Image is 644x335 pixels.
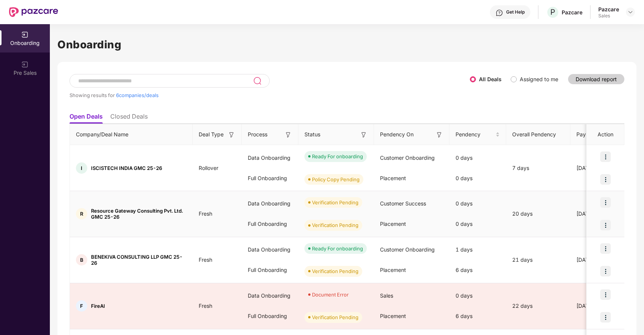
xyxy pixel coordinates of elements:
[449,306,506,326] div: 6 days
[360,131,368,139] img: svg+xml;base64,PHN2ZyB3aWR0aD0iMTYiIGhlaWdodD0iMTYiIHZpZXdCb3g9IjAgMCAxNiAxNiIgZmlsbD0ibm9uZSIgeG...
[550,8,555,17] span: P
[312,267,358,275] div: Verification Pending
[449,148,506,168] div: 0 days
[116,92,159,98] span: 6 companies/deals
[193,303,218,309] span: Fresh
[506,124,570,145] th: Overall Pendency
[21,61,29,68] img: svg+xml;base64,PHN2ZyB3aWR0aD0iMjAiIGhlaWdodD0iMjAiIHZpZXdCb3g9IjAgMCAyMCAyMCIgZmlsbD0ibm9uZSIgeG...
[380,246,435,253] span: Customer Onboarding
[568,74,624,84] button: Download report
[436,131,443,139] img: svg+xml;base64,PHN2ZyB3aWR0aD0iMTYiIGhlaWdodD0iMTYiIHZpZXdCb3g9IjAgMCAxNiAxNiIgZmlsbD0ibm9uZSIgeG...
[76,254,87,266] div: B
[248,130,267,139] span: Process
[600,197,611,208] img: icon
[600,220,611,230] img: icon
[91,254,187,266] span: BENEKIVA CONSULTING LLP GMC 25-26
[91,303,105,309] span: FireAI
[600,312,611,323] img: icon
[380,221,406,227] span: Placement
[312,153,363,160] div: Ready For onboarding
[600,151,611,162] img: icon
[380,154,435,161] span: Customer Onboarding
[496,9,503,17] img: svg+xml;base64,PHN2ZyBpZD0iSGVscC0zMngzMiIgeG1sbnM9Imh0dHA6Ly93d3cudzMub3JnLzIwMDAvc3ZnIiB3aWR0aD...
[312,176,360,183] div: Policy Copy Pending
[304,130,320,139] span: Status
[380,267,406,273] span: Placement
[76,208,87,219] div: R
[242,148,298,168] div: Data Onboarding
[380,292,393,299] span: Sales
[110,113,148,124] li: Closed Deals
[506,9,525,15] div: Get Help
[242,214,298,234] div: Full Onboarding
[506,164,570,172] div: 7 days
[600,266,611,276] img: icon
[76,300,87,312] div: F
[600,289,611,300] img: icon
[242,306,298,326] div: Full Onboarding
[242,193,298,214] div: Data Onboarding
[587,124,624,145] th: Action
[70,124,193,145] th: Company/Deal Name
[570,124,627,145] th: Payment Done
[242,239,298,260] div: Data Onboarding
[57,36,636,53] h1: Onboarding
[570,256,627,264] div: [DATE]
[76,162,87,174] div: I
[380,130,414,139] span: Pendency On
[91,165,162,171] span: ISCISTECH INDIA GMC 25-26
[449,193,506,214] div: 0 days
[380,175,406,181] span: Placement
[284,131,292,139] img: svg+xml;base64,PHN2ZyB3aWR0aD0iMTYiIGhlaWdodD0iMTYiIHZpZXdCb3g9IjAgMCAxNiAxNiIgZmlsbD0ibm9uZSIgeG...
[242,260,298,280] div: Full Onboarding
[253,76,262,85] img: svg+xml;base64,PHN2ZyB3aWR0aD0iMjQiIGhlaWdodD0iMjUiIHZpZXdCb3g9IjAgMCAyNCAyNSIgZmlsbD0ibm9uZSIgeG...
[570,210,627,218] div: [DATE]
[193,210,218,217] span: Fresh
[312,245,363,252] div: Ready For onboarding
[199,130,224,139] span: Deal Type
[506,256,570,264] div: 21 days
[9,7,58,17] img: New Pazcare Logo
[576,130,615,139] span: Payment Done
[598,6,619,13] div: Pazcare
[193,165,224,171] span: Rollover
[456,130,494,139] span: Pendency
[312,313,358,321] div: Verification Pending
[627,9,633,15] img: svg+xml;base64,PHN2ZyBpZD0iRHJvcGRvd24tMzJ4MzIiIHhtbG5zPSJodHRwOi8vd3d3LnczLm9yZy8yMDAwL3N2ZyIgd2...
[449,214,506,234] div: 0 days
[242,286,298,306] div: Data Onboarding
[600,243,611,254] img: icon
[312,291,349,298] div: Document Error
[228,131,235,139] img: svg+xml;base64,PHN2ZyB3aWR0aD0iMTYiIGhlaWdodD0iMTYiIHZpZXdCb3g9IjAgMCAxNiAxNiIgZmlsbD0ibm9uZSIgeG...
[506,302,570,310] div: 22 days
[21,31,29,39] img: svg+xml;base64,PHN2ZyB3aWR0aD0iMjAiIGhlaWdodD0iMjAiIHZpZXdCb3g9IjAgMCAyMCAyMCIgZmlsbD0ibm9uZSIgeG...
[562,9,582,16] div: Pazcare
[449,168,506,188] div: 0 days
[380,313,406,319] span: Placement
[449,239,506,260] div: 1 days
[449,286,506,306] div: 0 days
[600,174,611,185] img: icon
[449,124,506,145] th: Pendency
[312,199,358,206] div: Verification Pending
[506,210,570,218] div: 20 days
[312,221,358,229] div: Verification Pending
[69,92,470,98] div: Showing results for
[69,113,103,124] li: Open Deals
[380,200,426,207] span: Customer Success
[598,13,619,19] div: Sales
[91,208,187,220] span: Resource Gateway Consulting Pvt. Ltd. GMC 25-26
[570,164,627,172] div: [DATE]
[449,260,506,280] div: 6 days
[570,302,627,310] div: [DATE]
[520,76,558,82] label: Assigned to me
[479,76,502,82] label: All Deals
[193,256,218,263] span: Fresh
[242,168,298,188] div: Full Onboarding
